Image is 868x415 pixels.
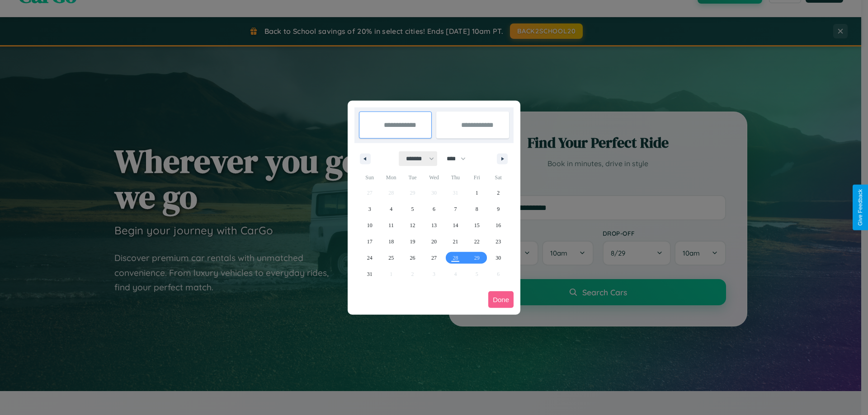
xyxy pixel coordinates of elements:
[445,201,466,217] button: 7
[423,233,444,250] button: 20
[445,250,466,266] button: 28
[474,233,480,250] span: 22
[359,217,380,233] button: 10
[466,217,487,233] button: 15
[466,185,487,201] button: 1
[380,201,401,217] button: 4
[410,217,415,233] span: 12
[423,201,444,217] button: 6
[402,201,423,217] button: 5
[466,233,487,250] button: 22
[488,170,509,185] span: Sat
[466,250,487,266] button: 29
[495,233,501,250] span: 23
[367,266,373,282] span: 31
[474,250,480,266] span: 29
[488,233,509,250] button: 23
[497,185,500,201] span: 2
[488,217,509,233] button: 16
[476,201,478,217] span: 8
[367,233,373,250] span: 17
[488,201,509,217] button: 9
[453,250,458,266] span: 28
[380,233,401,250] button: 18
[367,250,373,266] span: 24
[454,201,457,217] span: 7
[367,217,373,233] span: 10
[476,185,478,201] span: 1
[380,250,401,266] button: 25
[359,170,380,185] span: Sun
[453,217,458,233] span: 14
[380,170,401,185] span: Mon
[359,233,380,250] button: 17
[497,201,500,217] span: 9
[368,201,371,217] span: 3
[433,201,435,217] span: 6
[431,233,437,250] span: 20
[466,170,487,185] span: Fri
[402,233,423,250] button: 19
[423,217,444,233] button: 13
[495,217,501,233] span: 16
[445,217,466,233] button: 14
[388,217,394,233] span: 11
[488,291,514,308] button: Done
[431,250,437,266] span: 27
[410,233,415,250] span: 19
[474,217,480,233] span: 15
[453,233,458,250] span: 21
[411,201,414,217] span: 5
[359,201,380,217] button: 3
[359,266,380,282] button: 31
[488,250,509,266] button: 30
[423,250,444,266] button: 27
[402,170,423,185] span: Tue
[495,250,501,266] span: 30
[445,233,466,250] button: 21
[410,250,415,266] span: 26
[388,233,394,250] span: 18
[857,189,863,226] div: Give Feedback
[431,217,437,233] span: 13
[390,201,392,217] span: 4
[380,217,401,233] button: 11
[423,170,444,185] span: Wed
[402,217,423,233] button: 12
[359,250,380,266] button: 24
[402,250,423,266] button: 26
[445,170,466,185] span: Thu
[488,185,509,201] button: 2
[466,201,487,217] button: 8
[388,250,394,266] span: 25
